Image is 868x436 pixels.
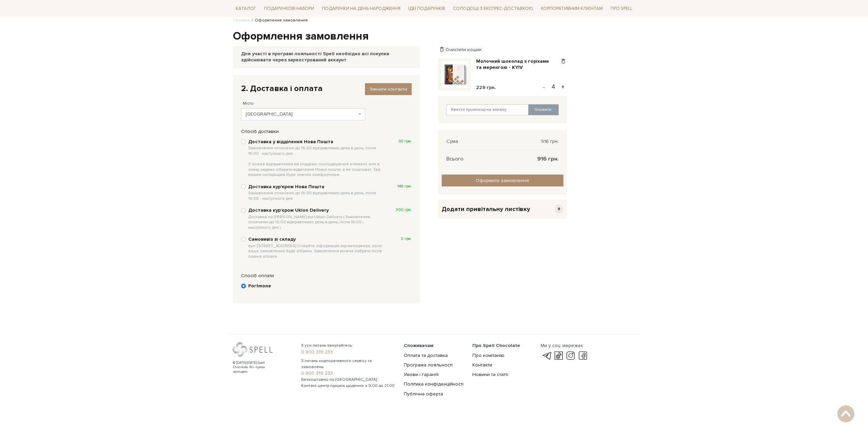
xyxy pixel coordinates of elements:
span: Подарункові набори [261,3,317,14]
span: Всього [446,156,464,162]
div: Для участі в програмі лояльності Spell необхідно всі покупки здійснювати через зареєстрований акк... [241,51,412,63]
div: Ми у соц. мережах: [541,343,588,349]
span: Додати привітальну листівку [442,205,530,213]
a: Корпоративним клієнтам [538,3,605,14]
span: Споживачам [404,343,433,348]
button: Оновити [528,104,559,115]
span: Чорноморськ [246,111,357,118]
a: 0 800 319 233 [301,349,396,355]
span: Оформити замовлення [476,178,529,183]
span: Контакт-центр працює щоденно з 9:00 до 21:00 [301,383,396,389]
a: telegram [541,352,552,360]
div: © [DATE]-[DATE] Spell Chocolate. Всі права захищені [233,361,279,374]
b: Доставка кур'єром Нова Пошта [248,184,384,201]
span: 300 грн. [396,207,412,213]
a: instagram [565,352,576,360]
span: Чорноморськ [241,108,366,120]
a: Програма лояльності [404,362,453,368]
h1: Оформлення замовлення [233,29,635,44]
b: Portmone [248,283,271,289]
span: Подарунки на День народження [319,3,403,14]
span: 916 грн. [541,138,559,145]
a: tik-tok [553,352,564,360]
span: 148 грн. [397,184,412,189]
a: 0 800 319 233 [301,370,396,376]
span: 0 грн. [401,236,412,242]
span: Замовлення сплаченні до 16:00 відправляємо день в день, після 16:00 - наступного дня [248,191,384,201]
b: Доставка у відділення Нова Пошта [248,139,384,178]
span: + [555,205,563,213]
span: З питань корпоративного сервісу та замовлень: [301,358,396,370]
div: Очистити кошик [438,46,567,53]
span: Замовлення сплаченні до 16:00 відправляємо день в день, після 16:00 - наступного дня. У кожне від... [248,146,384,178]
div: 2. Доставка і оплата [241,83,412,94]
span: Сума [446,138,458,145]
button: - [541,82,547,92]
a: Умови і гарантії [404,372,439,377]
a: Контакти [472,362,492,368]
span: 95 грн. [398,139,412,144]
div: Спосіб доставки [238,129,415,135]
a: Оплата та доставка [404,352,448,358]
a: Новини та статті [472,372,508,377]
button: + [559,82,567,92]
span: Ідеї подарунків [406,3,448,14]
b: Доставка курʼєром Uklon Delivery [248,207,384,230]
a: Публічна оферта [404,391,443,397]
li: Оформлення замовлення [250,17,308,24]
a: facebook [577,352,589,360]
span: 916 грн. [537,156,559,162]
a: Молочний шоколад з горіхами та меренгою - KYIV [476,58,560,71]
span: Безкоштовно по [GEOGRAPHIC_DATA] [301,377,396,383]
span: Про Spell Chocolate [472,343,520,348]
span: Змінити контакти [369,86,407,92]
label: Місто [243,101,254,107]
a: Про компанію [472,352,504,358]
input: Ввести промокод на знижку [446,104,529,115]
span: Каталог [233,3,259,14]
div: Спосіб оплати [238,273,415,279]
span: З усіх питань звертайтесь: [301,343,396,349]
span: Про Spell [608,3,635,14]
a: Солодощі з експрес-доставкою [450,3,536,14]
span: Доставка по [PERSON_NAME] від Uklon Delivery ( Замовлення сплаченні до 16:00 відправляємо день в ... [248,214,384,230]
span: вул. [STREET_ADDRESS] Очікуйте інформацію від менеджера, коли ваше замовлення буде зібрано. Замов... [248,243,384,259]
b: Самовивіз зі складу [248,236,384,259]
a: Головна [233,18,250,23]
span: 229 грн. [476,85,496,90]
a: Політика конфіденційності [404,381,464,387]
img: Молочний шоколад з горіхами та меренгою - KYIV [441,61,468,88]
